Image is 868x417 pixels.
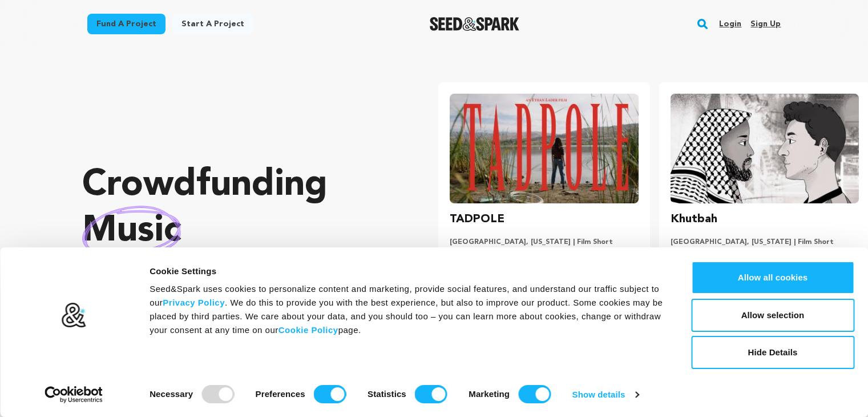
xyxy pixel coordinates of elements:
strong: Necessary [150,389,193,399]
a: Fund a project [87,14,165,34]
strong: Statistics [368,389,406,399]
a: Privacy Policy [163,298,225,307]
p: [GEOGRAPHIC_DATA], [US_STATE] | Film Short [671,238,859,247]
p: [GEOGRAPHIC_DATA], [US_STATE] | Film Short [450,238,638,247]
div: Cookie Settings [150,264,665,278]
strong: Preferences [256,389,305,399]
h3: Khutbah [671,210,717,228]
legend: Consent Selection [149,380,150,381]
a: Seed&Spark Homepage [430,17,519,31]
img: TADPOLE image [450,94,638,203]
a: Start a project [172,14,253,34]
a: Show details [572,386,639,403]
button: Hide Details [691,336,854,369]
a: Usercentrics Cookiebot - opens in a new window [24,386,124,403]
a: Sign up [750,15,781,33]
p: Crowdfunding that . [82,163,393,300]
img: hand sketched image [82,206,181,256]
img: logo [61,302,87,328]
a: Cookie Policy [278,325,338,335]
button: Allow selection [691,299,854,332]
div: Seed&Spark uses cookies to personalize content and marketing, provide social features, and unders... [150,282,665,337]
strong: Marketing [469,389,510,399]
button: Allow all cookies [691,261,854,294]
img: Khutbah image [671,94,859,203]
h3: TADPOLE [450,210,504,228]
a: Login [719,15,741,33]
img: Seed&Spark Logo Dark Mode [430,17,519,31]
